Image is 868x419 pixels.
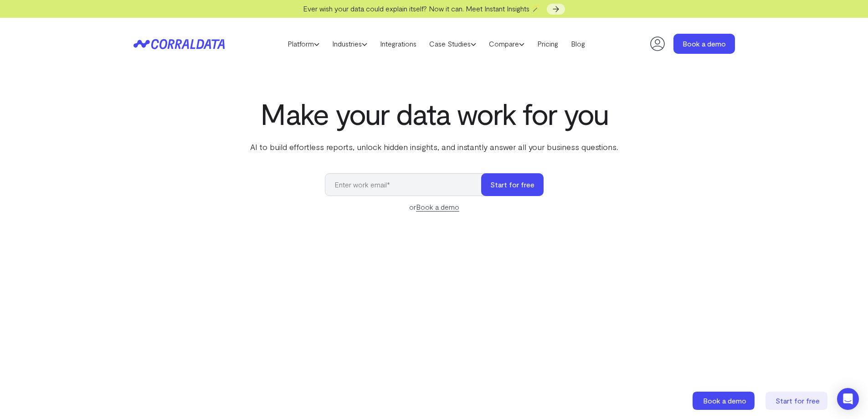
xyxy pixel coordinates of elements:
[703,396,746,405] span: Book a demo
[483,37,531,51] a: Compare
[303,4,540,13] span: Ever wish your data could explain itself? Now it can. Meet Instant Insights 🪄
[281,37,326,51] a: Platform
[416,202,459,212] a: Book a demo
[248,97,620,130] h1: Make your data work for you
[423,37,483,51] a: Case Studies
[325,173,490,196] input: Enter work email*
[248,141,620,153] p: AI to build effortless reports, unlock hidden insights, and instantly answer all your business qu...
[693,392,756,410] a: Book a demo
[325,202,544,212] div: or
[531,37,565,51] a: Pricing
[776,396,820,405] span: Start for free
[481,173,544,196] button: Start for free
[326,37,374,51] a: Industries
[565,37,591,51] a: Blog
[673,34,735,54] a: Book a demo
[837,388,859,410] div: Open Intercom Messenger
[374,37,423,51] a: Integrations
[765,392,829,410] a: Start for free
